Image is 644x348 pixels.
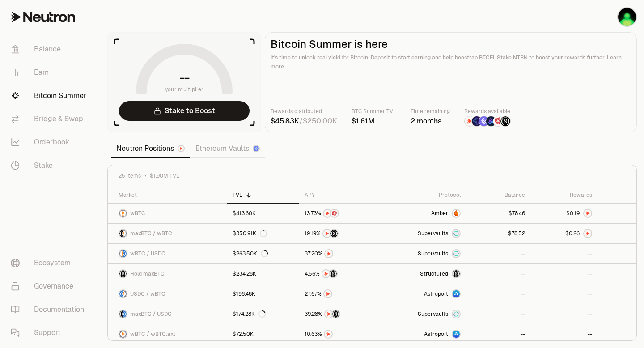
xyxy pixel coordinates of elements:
[382,324,466,344] a: Astroport
[466,264,530,284] a: --
[271,116,337,127] div: /
[119,172,141,179] span: 25 items
[190,140,265,157] a: Ethereum Vaults
[352,107,396,116] p: BTC Summer TVL
[299,204,382,223] a: NTRNMars Fragments
[233,290,255,297] div: $196.48K
[305,310,377,318] button: NTRNStructured Points
[233,210,256,217] div: $413.60K
[431,210,448,217] span: Amber
[130,310,172,318] span: maxBTC / USDC
[130,331,175,338] span: wBTC / wBTC.axl
[324,210,331,217] img: NTRN
[472,116,482,126] img: EtherFi Points
[227,224,299,243] a: $350.91K
[299,264,382,284] a: NTRNStructured Points
[466,244,530,263] a: --
[108,204,227,223] a: wBTC LogowBTC
[418,310,448,318] span: Supervaults
[530,284,597,304] a: --
[119,331,123,338] img: wBTC Logo
[411,107,450,116] p: Time remaining
[233,250,268,257] div: $263.50K
[305,191,377,199] div: APY
[108,264,227,284] a: maxBTC LogoHold maxBTC
[123,331,127,338] img: wBTC.axl Logo
[332,310,339,318] img: Structured Points
[584,230,591,237] img: NTRN Logo
[227,244,299,263] a: $263.50K
[465,116,475,126] img: NTRN
[325,331,332,338] img: NTRN
[388,191,461,199] div: Protocol
[150,172,179,179] span: $1.90M TVL
[325,250,332,257] img: NTRN
[382,284,466,304] a: Astroport
[530,224,597,243] a: NTRN Logo
[123,310,127,318] img: USDC Logo
[4,154,97,177] a: Stake
[466,324,530,344] a: --
[530,264,597,284] a: --
[530,244,597,263] a: --
[130,270,165,277] span: Hold maxBTC
[271,38,631,51] h2: Bitcoin Summer is here
[486,116,496,126] img: Bedrock Diamonds
[305,209,377,218] button: NTRNMars Fragments
[471,191,525,199] div: Balance
[123,290,127,297] img: wBTC Logo
[4,131,97,154] a: Orderbook
[130,250,165,257] span: wBTC / USDC
[323,230,330,237] img: NTRN
[108,284,227,304] a: USDC LogowBTC LogoUSDC / wBTC
[305,229,377,238] button: NTRNStructured Points
[227,204,299,223] a: $413.60K
[108,224,227,243] a: maxBTC LogowBTC LogomaxBTC / wBTC
[4,84,97,107] a: Bitcoin Summer
[119,290,123,297] img: USDC Logo
[424,331,448,338] span: Astroport
[299,244,382,263] a: NTRN
[227,284,299,304] a: $196.48K
[130,210,145,217] span: wBTC
[418,250,448,257] span: Supervaults
[536,191,592,199] div: Rewards
[382,244,466,263] a: SupervaultsSupervaults
[233,270,256,277] div: $234.28K
[108,244,227,263] a: wBTC LogoUSDC LogowBTC / USDC
[227,304,299,324] a: $174.28K
[108,324,227,344] a: wBTC LogowBTC.axl LogowBTC / wBTC.axl
[271,53,631,71] p: It's time to unlock real yield for Bitcoin. Deposit to start earning and help boostrap BTCFi. Sta...
[411,116,450,127] div: 2 months
[299,284,382,304] a: NTRN
[453,210,460,217] img: Amber
[108,304,227,324] a: maxBTC LogoUSDC LogomaxBTC / USDC
[493,116,503,126] img: Mars Fragments
[330,230,338,237] img: Structured Points
[4,298,97,321] a: Documentation
[233,331,254,338] div: $72.50K
[322,270,330,277] img: NTRN
[299,324,382,344] a: NTRN
[119,310,123,318] img: maxBTC Logo
[119,230,123,237] img: maxBTC Logo
[330,270,337,277] img: Structured Points
[123,230,127,237] img: wBTC Logo
[4,107,97,131] a: Bridge & Swap
[418,230,448,237] span: Supervaults
[123,250,127,257] img: USDC Logo
[466,284,530,304] a: --
[382,264,466,284] a: StructuredmaxBTC
[227,324,299,344] a: $72.50K
[179,71,190,85] h1: --
[479,116,489,126] img: Solv Points
[305,330,377,339] button: NTRN
[4,275,97,298] a: Governance
[424,290,448,297] span: Astroport
[530,204,597,223] a: NTRN Logo
[119,250,123,257] img: wBTC Logo
[325,310,332,318] img: NTRN
[299,224,382,243] a: NTRNStructured Points
[420,270,448,277] span: Structured
[324,290,331,297] img: NTRN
